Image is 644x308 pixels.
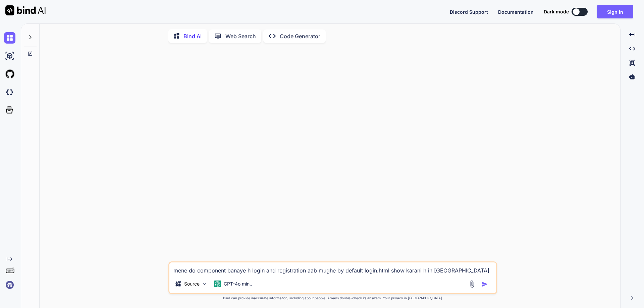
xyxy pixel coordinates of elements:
span: Discord Support [450,9,488,15]
img: ai-studio [4,50,15,62]
button: Sign in [597,5,633,18]
textarea: mene do component banaye h login and registration aab mughe by default login.html show karani h i... [169,262,496,274]
button: Discord Support [450,8,488,15]
p: Source [184,281,200,287]
img: attachment [468,280,476,288]
img: githubLight [4,68,15,80]
img: Pick Models [202,281,207,287]
button: Documentation [498,8,534,15]
p: Bind can provide inaccurate information, including about people. Always double-check its answers.... [168,296,497,301]
p: Bind AI [183,32,202,40]
span: Dark mode [544,8,569,15]
p: Web Search [225,32,256,40]
img: chat [4,32,15,44]
img: icon [481,281,488,288]
img: GPT-4o mini [214,281,221,287]
img: darkCloudIdeIcon [4,86,15,98]
p: Code Generator [280,32,320,40]
img: Bind AI [5,5,46,15]
img: signin [4,279,15,291]
p: GPT-4o min.. [224,281,252,287]
span: Documentation [498,9,534,15]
